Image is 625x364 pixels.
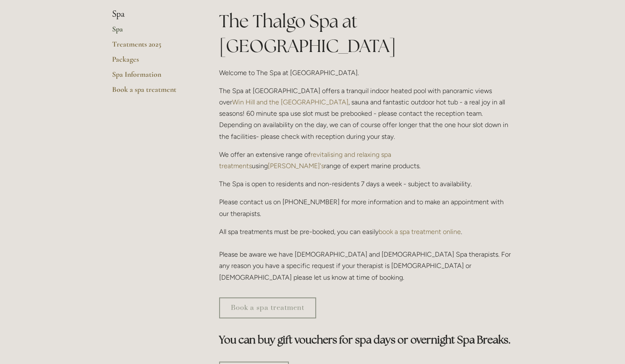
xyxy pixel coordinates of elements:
a: Book a spa treatment [112,85,192,100]
li: Spa [112,9,192,20]
strong: You can buy gift vouchers for spa days or overnight Spa Breaks. [219,333,511,346]
a: Book a spa treatment [219,297,316,318]
p: Welcome to The Spa at [GEOGRAPHIC_DATA]. [219,67,513,78]
a: Spa [112,24,192,39]
p: All spa treatments must be pre-booked, you can easily . Please be aware we have [DEMOGRAPHIC_DATA... [219,226,513,283]
a: Win Hill and the [GEOGRAPHIC_DATA] [232,98,348,106]
a: Packages [112,55,192,70]
a: [PERSON_NAME]'s [268,162,324,170]
a: Spa Information [112,70,192,85]
a: book a spa treatment online [379,228,461,236]
p: Please contact us on [PHONE_NUMBER] for more information and to make an appointment with our ther... [219,196,513,219]
h1: The Thalgo Spa at [GEOGRAPHIC_DATA] [219,9,513,58]
p: The Spa at [GEOGRAPHIC_DATA] offers a tranquil indoor heated pool with panoramic views over , sau... [219,85,513,142]
p: We offer an extensive range of using range of expert marine products. [219,149,513,172]
a: Treatments 2025 [112,39,192,55]
p: The Spa is open to residents and non-residents 7 days a week - subject to availability. [219,178,513,190]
